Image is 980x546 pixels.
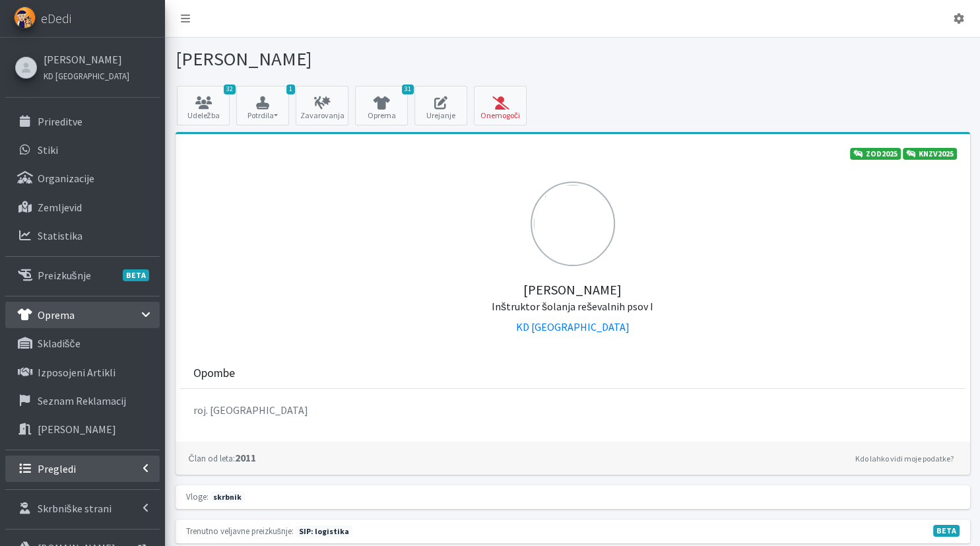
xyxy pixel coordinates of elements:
span: BETA [123,269,149,281]
a: Izposojeni artikli [5,359,160,386]
span: 1 [286,85,295,94]
p: Organizacije [38,172,94,185]
p: Izposojeni artikli [38,366,115,379]
h3: Opombe [193,366,235,380]
a: Urejanje [414,86,467,125]
p: Preizkušnje [38,269,91,282]
a: Stiki [5,137,160,163]
span: skrbnik [211,491,245,503]
a: Seznam reklamacij [5,388,160,414]
a: Statistika [5,222,160,249]
span: 32 [224,85,236,94]
p: Prireditve [38,115,82,128]
a: [PERSON_NAME] [44,51,129,67]
p: Oprema [38,308,75,322]
span: eDedi [41,9,71,28]
button: 1 Potrdila [236,86,289,125]
h5: [PERSON_NAME] [189,266,957,314]
small: KD [GEOGRAPHIC_DATA] [44,71,129,81]
small: Vloge: [186,491,209,502]
p: Statistika [38,229,82,242]
a: skladišče [5,330,160,357]
strong: 2011 [189,451,256,464]
p: [PERSON_NAME] [38,423,116,436]
p: skladišče [38,337,81,350]
p: Pregledi [38,462,76,475]
a: Zavarovanja [296,86,348,125]
a: Kdo lahko vidi moje podatke? [852,451,957,467]
small: Trenutno veljavne preizkušnje: [186,526,294,536]
a: 31 Oprema [355,86,408,125]
h1: [PERSON_NAME] [176,48,568,71]
button: Onemogoči [474,86,527,125]
small: Član od leta: [189,453,235,463]
small: Inštruktor šolanja reševalnih psov I [492,300,653,313]
a: KNZV2025 [903,148,957,160]
a: 32 Udeležba [177,86,230,125]
a: PreizkušnjeBETA [5,262,160,289]
a: Skrbniške strani [5,495,160,522]
p: Zemljevid [38,201,82,214]
a: Organizacije [5,165,160,191]
span: Naslednja preizkušnja: pomlad 2026 [296,526,352,537]
p: Stiki [38,143,58,156]
img: eDedi [14,7,36,28]
a: KD [GEOGRAPHIC_DATA] [44,67,129,83]
p: Skrbniške strani [38,502,112,515]
a: ZOD2025 [850,148,901,160]
span: 31 [402,85,414,94]
a: Oprema [5,302,160,328]
p: roj. [GEOGRAPHIC_DATA] [193,402,952,418]
a: KD [GEOGRAPHIC_DATA] [516,320,630,333]
p: Seznam reklamacij [38,394,126,407]
span: V fazi razvoja [933,525,960,537]
a: Prireditve [5,108,160,135]
a: [PERSON_NAME] [5,416,160,442]
a: Zemljevid [5,194,160,221]
a: Pregledi [5,456,160,482]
